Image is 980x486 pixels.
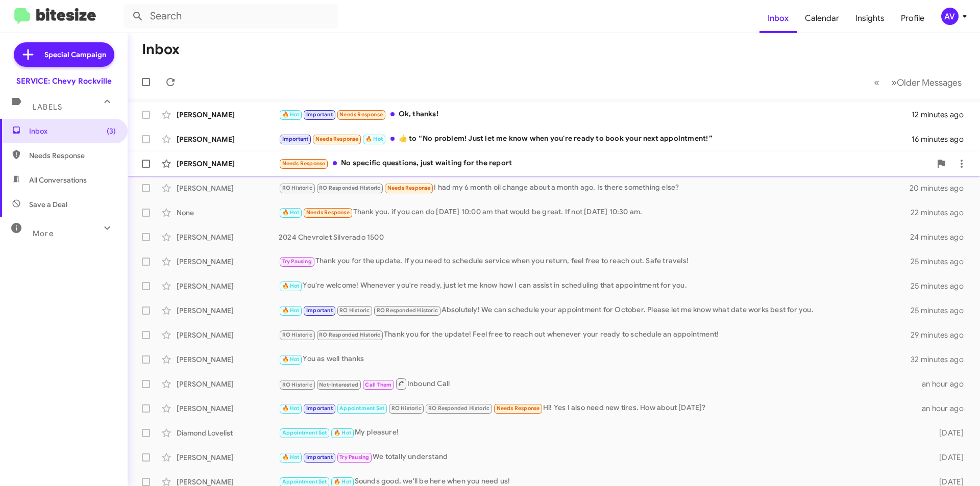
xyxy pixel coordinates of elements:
[282,136,309,142] span: Important
[912,134,972,144] div: 16 minutes ago
[339,307,370,314] span: RO Historic
[339,405,384,412] span: Appointment Set
[16,76,112,86] div: SERVICE: Chevy Rockville
[279,304,911,316] div: Absolutely! We can schedule your appointment for October. Please let me know what date works best...
[377,307,438,314] span: RO Responded Historic
[282,429,327,436] span: Appointment Set
[279,182,911,194] div: I had my 6 month oil change about a month ago. Is there something else?
[891,76,897,89] span: »
[282,283,300,289] span: 🔥 Hot
[29,150,116,161] span: Needs Response
[319,331,380,338] span: RO Responded Historic
[893,4,933,33] a: Profile
[282,331,312,338] span: RO Historic
[923,452,972,463] div: [DATE]
[279,158,931,169] div: No specific questions, just waiting for the report
[497,405,540,412] span: Needs Response
[177,232,279,242] div: [PERSON_NAME]
[847,4,893,33] a: Insights
[282,405,300,412] span: 🔥 Hot
[177,354,279,365] div: [PERSON_NAME]
[177,183,279,193] div: [PERSON_NAME]
[177,428,279,438] div: Diamond Lovelist
[319,381,358,388] span: Not-Interested
[339,454,369,461] span: Try Pausing
[282,111,300,118] span: 🔥 Hot
[911,305,972,316] div: 25 minutes ago
[897,77,962,88] span: Older Messages
[911,232,972,242] div: 24 minutes ago
[282,209,300,216] span: 🔥 Hot
[911,183,972,193] div: 20 minutes ago
[177,403,279,414] div: [PERSON_NAME]
[922,403,972,414] div: an hour ago
[387,185,431,191] span: Needs Response
[391,405,422,412] span: RO Historic
[911,354,972,365] div: 32 minutes ago
[33,229,54,238] span: More
[177,330,279,340] div: [PERSON_NAME]
[282,381,312,388] span: RO Historic
[933,8,969,25] button: AV
[428,405,489,412] span: RO Responded Historic
[29,126,116,136] span: Inbox
[282,258,312,265] span: Try Pausing
[282,478,327,485] span: Appointment Set
[279,402,922,414] div: Hi! Yes I also need new tires. How about [DATE]?
[282,356,300,363] span: 🔥 Hot
[177,208,279,218] div: None
[33,103,62,112] span: Labels
[306,111,333,118] span: Important
[279,377,922,390] div: Inbound Call
[279,232,911,242] div: 2024 Chevrolet Silverado 1500
[279,109,912,120] div: Ok, thanks!
[177,281,279,291] div: [PERSON_NAME]
[142,41,180,58] h1: Inbox
[29,175,87,185] span: All Conversations
[868,72,968,93] nav: Page navigation example
[365,381,391,388] span: Call Them
[868,72,886,93] button: Previous
[911,257,972,267] div: 25 minutes ago
[177,379,279,389] div: [PERSON_NAME]
[279,353,911,365] div: You as well thanks
[124,4,338,29] input: Search
[282,160,326,167] span: Needs Response
[334,429,351,436] span: 🔥 Hot
[911,208,972,218] div: 22 minutes ago
[177,159,279,169] div: [PERSON_NAME]
[759,4,797,33] a: Inbox
[279,207,911,218] div: Thank you. if you can do [DATE] 10:00 am that would be great. If not [DATE] 10:30 am.
[279,329,911,341] div: Thank you for the update! Feel free to reach out whenever your ready to schedule an appointment!
[177,110,279,120] div: [PERSON_NAME]
[797,4,847,33] a: Calendar
[279,280,911,292] div: You're welcome! Whenever you're ready, just let me know how I can assist in scheduling that appoi...
[282,307,300,314] span: 🔥 Hot
[922,379,972,389] div: an hour ago
[306,307,333,314] span: Important
[365,136,383,142] span: 🔥 Hot
[306,209,350,216] span: Needs Response
[912,110,972,120] div: 12 minutes ago
[44,49,106,60] span: Special Campaign
[279,255,911,267] div: Thank you for the update. If you need to schedule service when you return, feel free to reach out...
[334,478,351,485] span: 🔥 Hot
[177,305,279,316] div: [PERSON_NAME]
[315,136,359,142] span: Needs Response
[911,281,972,291] div: 25 minutes ago
[177,257,279,267] div: [PERSON_NAME]
[177,134,279,144] div: [PERSON_NAME]
[885,72,968,93] button: Next
[279,133,912,145] div: ​👍​ to “ No problem! Just let me know when you're ready to book your next appointment! ”
[282,185,312,191] span: RO Historic
[107,126,116,136] span: (3)
[874,76,879,89] span: «
[941,8,959,25] div: AV
[14,42,114,67] a: Special Campaign
[923,428,972,438] div: [DATE]
[279,427,923,439] div: My pleasure!
[319,185,380,191] span: RO Responded Historic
